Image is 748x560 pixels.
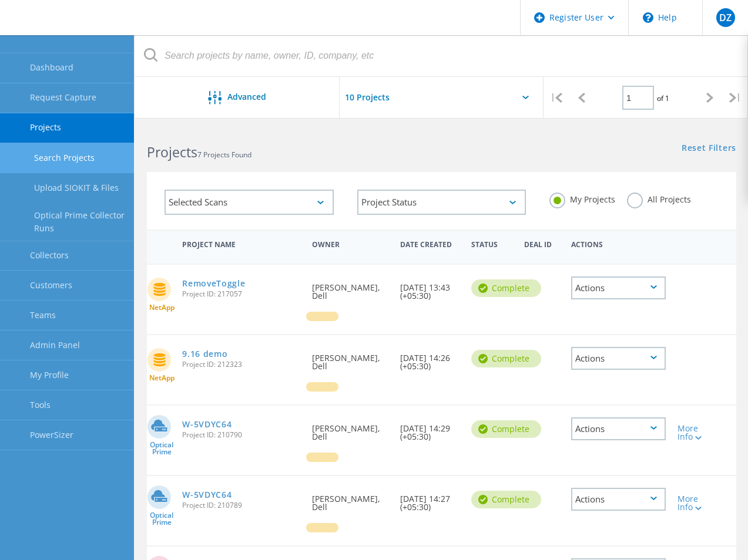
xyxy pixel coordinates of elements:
a: Reset Filters [682,144,736,154]
a: 9.16 demo [182,350,227,358]
label: My Projects [549,193,615,204]
div: More Info [677,424,713,441]
span: NetApp [149,375,175,382]
span: NetApp [149,304,175,311]
div: Date Created [394,232,465,262]
div: Project Name [176,232,306,254]
div: | [544,77,569,119]
div: Complete [471,491,541,508]
span: Project ID: 210790 [182,431,300,438]
div: Status [465,232,518,254]
div: [PERSON_NAME], Dell [306,476,394,523]
div: Complete [471,420,541,438]
div: Owner [306,232,394,254]
a: Live Optics Dashboard [12,25,138,33]
div: [DATE] 13:43 (+05:30) [394,265,465,312]
svg: \n [643,12,653,23]
div: [PERSON_NAME], Dell [306,265,394,312]
a: W-5VDYC64 [182,420,232,429]
div: Deal Id [518,232,565,254]
span: Project ID: 217057 [182,291,300,298]
div: Actions [571,276,666,299]
span: Advanced [227,93,266,101]
a: RemoveToggle [182,279,245,288]
span: Project ID: 212323 [182,361,300,368]
div: More Info [677,495,713,511]
span: Optical Prime [147,512,176,526]
div: Project Status [357,190,526,215]
div: [DATE] 14:26 (+05:30) [394,335,465,382]
div: Actions [571,488,666,511]
div: Complete [471,279,541,297]
div: | [722,77,747,119]
div: [DATE] 14:29 (+05:30) [394,406,465,453]
div: [PERSON_NAME], Dell [306,406,394,453]
span: 7 Projects Found [197,150,251,160]
span: of 1 [657,93,669,103]
div: Actions [565,232,672,254]
b: Projects [147,143,197,161]
div: Actions [571,417,666,440]
span: DZ [719,13,732,22]
div: Actions [571,347,666,370]
div: [PERSON_NAME], Dell [306,335,394,382]
div: Complete [471,350,541,367]
div: Selected Scans [165,190,334,215]
div: [DATE] 14:27 (+05:30) [394,476,465,523]
a: W-5VDYC64 [182,491,232,499]
span: Optical Prime [147,441,176,456]
span: Project ID: 210789 [182,502,300,509]
label: All Projects [627,193,691,204]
